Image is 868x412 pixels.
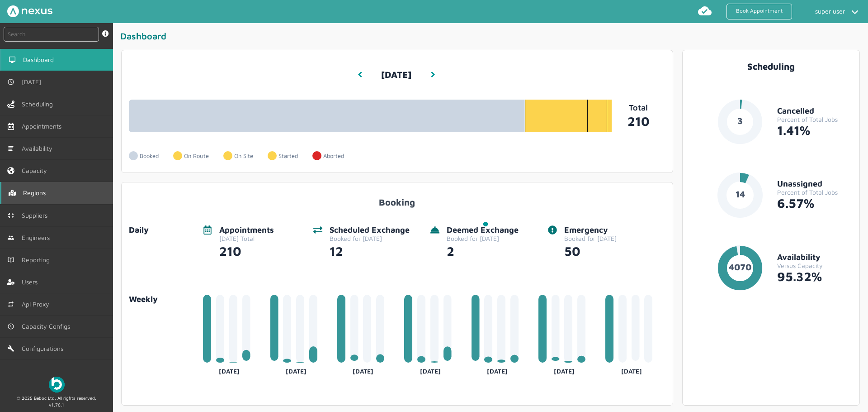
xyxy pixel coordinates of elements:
[7,278,14,286] img: user-left-menu.svg
[7,78,14,86] img: md-time.svg
[9,189,16,196] img: regions.left-menu.svg
[7,234,14,241] img: md-people.svg
[22,345,67,352] span: Configurations
[22,278,41,286] span: Users
[7,345,14,352] img: md-build.svg
[7,123,14,130] img: appointments-left-menu.svg
[22,101,57,108] span: Scheduling
[23,189,49,196] span: Regions
[22,323,74,330] span: Capacity Configs
[7,101,14,108] img: scheduling-left-menu.svg
[7,256,14,263] img: md-book.svg
[22,123,65,130] span: Appointments
[22,145,56,152] span: Availability
[7,301,14,308] img: md-repeat.svg
[7,145,14,152] img: md-list.svg
[22,167,51,174] span: Capacity
[22,234,53,241] span: Engineers
[4,27,99,42] input: Search by: Ref, PostCode, MPAN, MPRN, Account, Customer
[698,4,712,18] img: md-cloud-done.svg
[22,301,53,308] span: Api Proxy
[7,5,52,17] img: Nexus
[23,56,57,63] span: Dashboard
[7,323,14,330] img: md-time.svg
[22,256,53,263] span: Reporting
[726,4,792,19] a: Book Appointment
[7,212,14,219] img: md-contract.svg
[49,377,65,393] img: Beboc Logo
[9,56,16,63] img: md-desktop.svg
[22,212,51,219] span: Suppliers
[7,167,14,174] img: capacity-left-menu.svg
[22,78,45,86] span: [DATE]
